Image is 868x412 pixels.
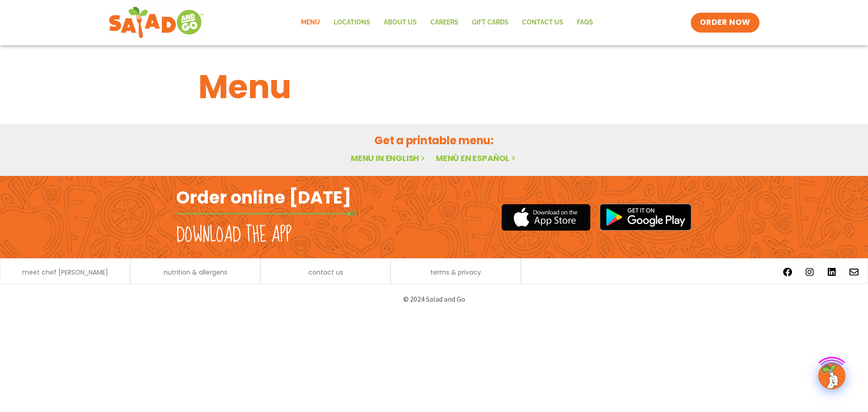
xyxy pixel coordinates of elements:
h1: Menu [198,62,670,111]
nav: Menu [294,12,600,33]
a: FAQs [570,12,600,33]
a: Careers [424,12,465,33]
a: contact us [308,269,343,275]
a: Menú en español [436,152,517,164]
img: google_play [599,204,692,231]
h2: Get a printable menu: [198,133,670,148]
p: © 2024 Salad and Go [181,293,687,305]
h2: Order online [DATE] [176,186,351,208]
a: Menu [294,12,327,33]
a: GIFT CARDS [465,12,515,33]
a: meet chef [PERSON_NAME] [22,269,108,275]
a: About Us [377,12,424,33]
a: Locations [327,12,377,33]
a: nutrition & allergens [164,269,227,275]
img: fork [176,211,357,216]
a: Contact Us [515,12,570,33]
a: terms & privacy [430,269,481,275]
a: ORDER NOW [691,13,759,33]
img: appstore [501,203,590,232]
h2: Download the app [176,223,292,248]
span: ORDER NOW [700,17,750,28]
img: new-SAG-logo-768×292 [108,5,204,41]
a: Menu in English [351,152,427,164]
